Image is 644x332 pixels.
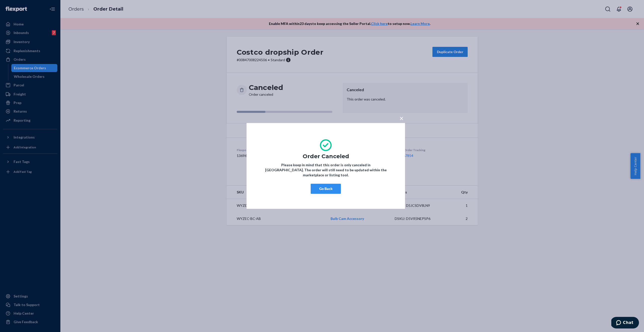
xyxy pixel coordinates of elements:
button: Go Back [311,184,341,194]
span: × [399,114,404,122]
h1: Order Canceled [262,153,390,159]
iframe: Opens a widget where you can chat to one of our agents [611,317,639,329]
strong: Please keep in mind that this order is only canceled in [GEOGRAPHIC_DATA]. The order will still n... [265,163,387,177]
